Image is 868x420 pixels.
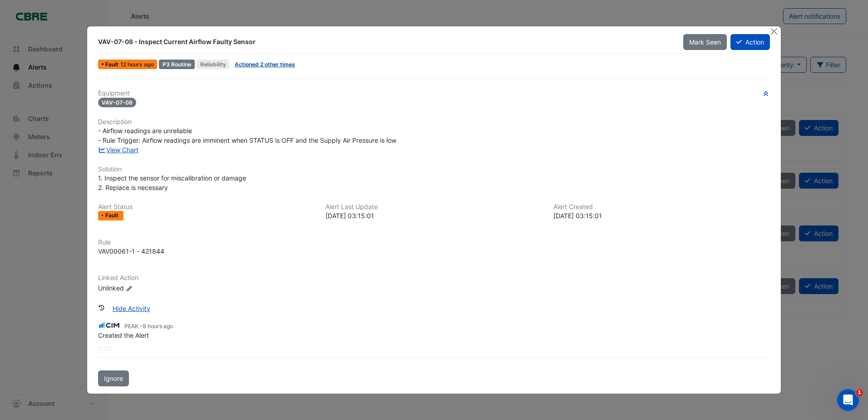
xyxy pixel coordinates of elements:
small: PEAK - [124,322,173,330]
a: View Chart [98,146,138,154]
span: Reliability [197,60,230,69]
h6: Alert Status [98,203,315,211]
div: VAV-07-08 - Inspect Current Airflow Faulty Sensor [98,37,672,46]
h6: Linked Action [98,274,770,282]
div: VAV00061-1 - 421844 [98,246,164,256]
span: Mark Seen [689,38,721,46]
button: Action [730,34,770,50]
h6: Description [98,118,770,126]
div: P3 Routine [159,60,195,69]
h6: Equipment [98,90,770,97]
span: 2025-09-05 06:05:47 [143,323,173,330]
div: Unlinked [98,283,207,293]
iframe: Intercom live chat [837,389,859,411]
h6: Alert Last Update [325,203,542,211]
span: VAV-07-08 [98,98,136,107]
img: CIM [98,320,121,330]
div: [DATE] 03:15:01 [325,211,542,220]
h6: Rule [98,239,770,246]
div: [DATE] 03:15:01 [553,211,770,220]
span: 1. Inspect the sensor for miscalibration or damage 2. Replace is necessary [98,174,246,191]
span: Fault [105,62,120,67]
span: Fri 05-Sep-2025 03:15 AEST [120,61,154,68]
span: Created the Alert [98,331,149,339]
button: Hide Activity [107,300,156,316]
fa-icon: Edit Linked Action [126,285,133,292]
button: Ignore [98,370,129,386]
h6: Solution [98,165,770,173]
button: Close [769,26,779,36]
span: 1 [856,389,863,396]
span: Fault [105,213,120,218]
a: Actioned 2 other times [235,61,295,68]
span: - Airflow readings are unreliable - Rule Trigger: Airflow readings are imminent when STATUS is OF... [98,127,396,144]
h6: Alert Created [553,203,770,211]
span: Ignore [104,375,123,382]
button: Mark Seen [683,34,727,50]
